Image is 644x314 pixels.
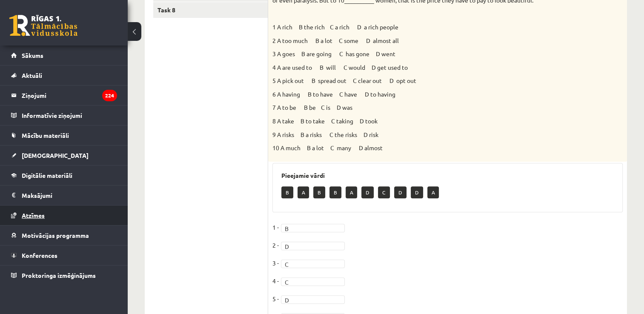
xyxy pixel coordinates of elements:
p: 1 - [272,221,279,234]
a: Sākums [11,46,117,65]
a: Digitālie materiāli [11,166,117,185]
a: Rīgas 1. Tālmācības vidusskola [9,15,77,36]
p: D [361,186,374,198]
p: 3 - [272,257,279,269]
p: 7 A to be B be C is D was [272,103,580,112]
p: A [346,186,357,198]
a: Proktoringa izmēģinājums [11,265,117,285]
p: D [411,186,423,198]
span: D [285,242,333,251]
span: Mācību materiāli [22,131,69,139]
p: 1 A rich B the rich C a rich D a rich people [272,23,580,31]
p: C [378,186,390,198]
span: C [285,260,333,268]
a: Maksājumi [11,186,117,205]
span: Aktuāli [22,71,42,79]
p: 4 A are used to B will C would D get used to [272,63,580,72]
p: D [394,186,406,198]
a: Motivācijas programma [11,226,117,245]
span: Motivācijas programma [22,231,89,239]
p: 8 A take B to take C taking D took [272,117,580,126]
span: Atzīmes [22,211,45,219]
legend: Ziņojumi [22,86,117,105]
span: B [285,224,333,233]
p: B [329,186,341,198]
p: 9 A risks B a risks C the risks D risk [272,131,580,139]
a: Mācību materiāli [11,126,117,145]
span: Konferences [22,251,57,259]
a: D [281,242,345,250]
p: 4 - [272,274,279,287]
a: Task 8 [153,2,268,18]
a: Konferences [11,245,117,265]
p: 5 A pick out B spread out C clear out D opt out [272,77,580,85]
h3: Pieejamie vārdi [281,172,614,179]
a: Atzīmes [11,206,117,225]
p: A [298,186,309,198]
span: Sākums [22,51,43,59]
span: Digitālie materiāli [22,171,72,179]
a: D [281,295,345,304]
a: B [281,224,345,232]
a: C [281,277,345,286]
a: [DEMOGRAPHIC_DATA] [11,146,117,165]
a: Ziņojumi224 [11,86,117,105]
p: 2 A too much B a lot C some D almost all [272,37,580,45]
span: Proktoringa izmēģinājums [22,271,96,279]
p: 10 A much B a lot C many D almost [272,144,580,152]
legend: Maksājumi [22,186,117,205]
span: C [285,278,333,286]
p: 3 A goes B are going C has gone D went [272,50,580,58]
p: B [313,186,325,198]
p: A [427,186,439,198]
a: Informatīvie ziņojumi [11,106,117,125]
i: 224 [102,90,117,101]
a: Aktuāli [11,66,117,85]
span: [DEMOGRAPHIC_DATA] [22,151,89,159]
p: B [281,186,293,198]
p: 5 - [272,292,279,305]
p: 6 A having B to have C have D to having [272,90,580,99]
span: D [285,296,333,304]
legend: Informatīvie ziņojumi [22,106,117,125]
p: 2 - [272,239,279,251]
a: C [281,260,345,268]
